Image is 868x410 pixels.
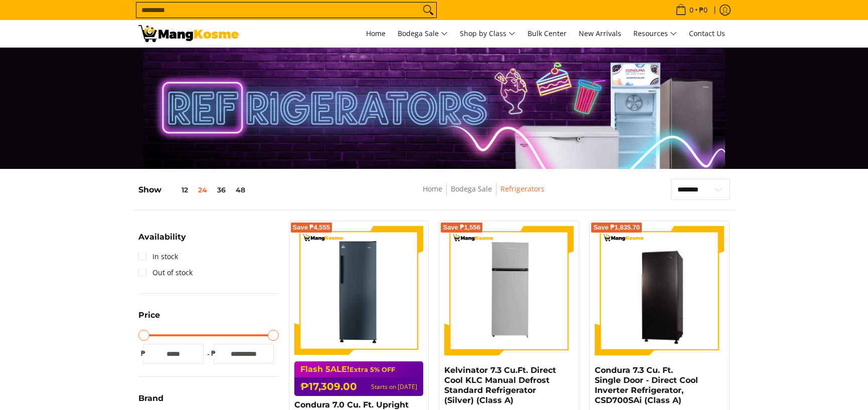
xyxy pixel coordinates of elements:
[628,20,682,47] a: Resources
[231,186,250,194] button: 48
[398,28,448,40] span: Bodega Sale
[444,226,574,355] img: Kelvinator 7.3 Cu.Ft. Direct Cool KLC Manual Defrost Standard Refrigerator (Silver) (Class A)
[161,186,193,194] button: 12
[423,184,442,193] a: Home
[138,311,160,327] summary: Open
[528,29,567,38] span: Bulk Center
[138,311,160,319] span: Price
[574,20,626,47] a: New Arrivals
[633,28,677,40] span: Resources
[249,20,730,47] nav: Main Menu
[455,20,520,47] a: Shop by Class
[593,225,640,231] span: Save ₱1,835.70
[138,394,163,402] span: Brand
[138,25,239,42] img: Bodega Sale Refrigerator l Mang Kosme: Home Appliances Warehouse Sale
[451,184,492,193] a: Bodega Sale
[294,226,424,355] img: Condura 7.0 Cu. Ft. Upright Freezer Inverter Refrigerator, CUF700MNi (Class A)
[689,29,725,38] span: Contact Us
[444,365,556,405] a: Kelvinator 7.3 Cu.Ft. Direct Cool KLC Manual Defrost Standard Refrigerator (Silver) (Class A)
[138,348,148,358] span: ₱
[688,7,695,14] span: 0
[595,228,724,354] img: Condura 7.3 Cu. Ft. Single Door - Direct Cool Inverter Refrigerator, CSD700SAi (Class A)
[138,249,178,265] a: In stock
[209,348,219,358] span: ₱
[138,265,193,281] a: Out of stock
[138,394,163,410] summary: Open
[684,20,730,47] a: Contact Us
[193,186,212,194] button: 24
[579,29,621,38] span: New Arrivals
[698,7,709,14] span: ₱0
[366,29,386,38] span: Home
[350,183,618,206] nav: Breadcrumbs
[138,185,250,195] h5: Show
[523,20,572,47] a: Bulk Center
[138,233,186,241] span: Availability
[393,20,453,47] a: Bodega Sale
[420,3,436,18] button: Search
[361,20,391,47] a: Home
[672,5,711,16] span: •
[500,184,545,193] a: Refrigerators
[460,28,515,40] span: Shop by Class
[293,225,330,231] span: Save ₱4,555
[212,186,231,194] button: 36
[595,365,698,405] a: Condura 7.3 Cu. Ft. Single Door - Direct Cool Inverter Refrigerator, CSD700SAi (Class A)
[443,225,480,231] span: Save ₱1,556
[138,233,186,249] summary: Open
